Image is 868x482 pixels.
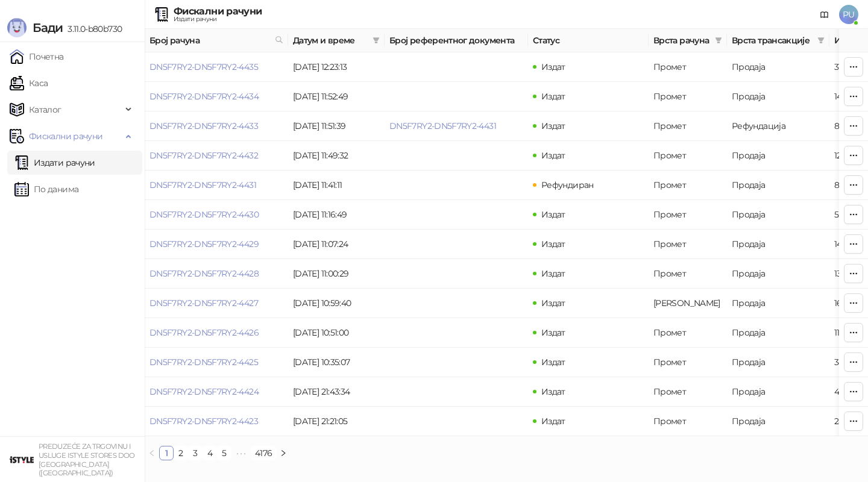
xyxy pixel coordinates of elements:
[541,268,565,279] span: Издат
[145,377,288,407] td: DN5F7RY2-DN5F7RY2-4424
[145,446,159,460] li: Претходна страна
[145,230,288,259] td: DN5F7RY2-DN5F7RY2-4429
[288,52,385,82] td: [DATE] 12:23:13
[649,377,727,407] td: Промет
[541,386,565,397] span: Издат
[385,29,528,52] th: Број референтног документа
[145,259,288,289] td: DN5F7RY2-DN5F7RY2-4428
[10,45,64,69] a: Почетна
[370,31,382,49] span: filter
[149,91,259,102] a: DN5F7RY2-DN5F7RY2-4434
[649,259,727,289] td: Промет
[145,200,288,230] td: DN5F7RY2-DN5F7RY2-4430
[174,446,187,460] a: 2
[389,120,496,131] a: DN5F7RY2-DN5F7RY2-4431
[541,120,565,131] span: Издат
[188,446,203,460] li: 3
[149,239,259,249] a: DN5F7RY2-DN5F7RY2-4429
[288,141,385,171] td: [DATE] 11:49:32
[815,31,827,49] span: filter
[288,200,385,230] td: [DATE] 11:16:49
[288,230,385,259] td: [DATE] 11:07:24
[541,150,565,161] span: Издат
[145,82,288,111] td: DN5F7RY2-DN5F7RY2-4434
[288,348,385,377] td: [DATE] 10:35:07
[251,446,276,460] li: 4176
[288,377,385,407] td: [DATE] 21:43:34
[33,20,63,35] span: Бади
[149,150,258,161] a: DN5F7RY2-DN5F7RY2-4432
[541,416,565,427] span: Издат
[649,348,727,377] td: Промет
[174,16,262,22] div: Издати рачуни
[288,259,385,289] td: [DATE] 11:00:29
[727,348,829,377] td: Продаја
[145,446,159,460] button: left
[649,82,727,111] td: Промет
[541,180,594,190] span: Рефундиран
[159,446,174,460] li: 1
[727,230,829,259] td: Продаја
[727,171,829,200] td: Продаја
[541,298,565,308] span: Издат
[727,377,829,407] td: Продаја
[14,151,95,175] a: Издати рачуни
[541,239,565,249] span: Издат
[649,171,727,200] td: Промет
[29,98,61,122] span: Каталог
[727,52,829,82] td: Продаја
[727,407,829,436] td: Продаја
[149,34,270,47] span: Број рачуна
[727,29,829,52] th: Врста трансакције
[39,442,135,477] small: PREDUZEĆE ZA TRGOVINU I USLUGE ISTYLE STORES DOO [GEOGRAPHIC_DATA] ([GEOGRAPHIC_DATA])
[10,71,48,95] a: Каса
[541,61,565,72] span: Издат
[541,327,565,338] span: Издат
[145,29,288,52] th: Број рачуна
[218,446,231,460] a: 5
[149,209,259,220] a: DN5F7RY2-DN5F7RY2-4430
[373,37,380,44] span: filter
[145,318,288,348] td: DN5F7RY2-DN5F7RY2-4426
[541,91,565,102] span: Издат
[203,446,216,460] a: 4
[288,111,385,141] td: [DATE] 11:51:39
[276,446,291,460] button: right
[288,407,385,436] td: [DATE] 21:21:05
[149,180,256,190] a: DN5F7RY2-DN5F7RY2-4431
[189,446,202,460] a: 3
[203,446,217,460] li: 4
[63,23,122,34] span: 3.11.0-b80b730
[149,120,258,131] a: DN5F7RY2-DN5F7RY2-4433
[288,171,385,200] td: [DATE] 11:41:11
[288,318,385,348] td: [DATE] 10:51:00
[649,289,727,318] td: Аванс
[149,416,258,427] a: DN5F7RY2-DN5F7RY2-4423
[145,111,288,141] td: DN5F7RY2-DN5F7RY2-4433
[148,449,156,457] span: left
[276,446,291,460] li: Следећа страна
[231,446,251,460] span: •••
[732,34,813,47] span: Врста трансакције
[10,448,34,472] img: 64x64-companyLogo-77b92cf4-9946-4f36-9751-bf7bb5fd2c7d.png
[727,289,829,318] td: Продаја
[528,29,649,52] th: Статус
[14,177,78,201] a: По данима
[149,357,258,368] a: DN5F7RY2-DN5F7RY2-4425
[145,348,288,377] td: DN5F7RY2-DN5F7RY2-4425
[649,230,727,259] td: Промет
[231,446,251,460] li: Следећих 5 Страна
[251,446,275,460] a: 4176
[817,37,825,44] span: filter
[174,7,262,16] div: Фискални рачуни
[217,446,231,460] li: 5
[149,386,259,397] a: DN5F7RY2-DN5F7RY2-4424
[727,111,829,141] td: Рефундација
[727,82,829,111] td: Продаја
[174,446,188,460] li: 2
[649,200,727,230] td: Промет
[145,407,288,436] td: DN5F7RY2-DN5F7RY2-4423
[649,407,727,436] td: Промет
[653,34,710,47] span: Врста рачуна
[160,446,173,460] a: 1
